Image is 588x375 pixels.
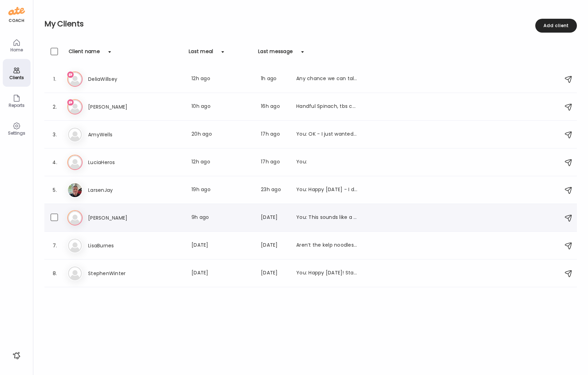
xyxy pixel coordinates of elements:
[4,131,29,135] div: Settings
[88,103,149,111] h3: [PERSON_NAME]
[88,214,149,222] h3: [PERSON_NAME]
[88,186,149,194] h3: LarsenJay
[8,6,25,17] img: ate
[261,186,288,194] div: 23h ago
[296,186,357,194] div: You: Happy [DATE] - I dont see an logging for [DATE] but it was a bit of a blood glucose rollerco...
[261,241,288,250] div: [DATE]
[191,103,253,111] div: 10h ago
[535,19,577,33] div: Add client
[191,130,253,139] div: 20h ago
[191,158,253,167] div: 12h ago
[88,130,149,139] h3: AmyWells
[51,75,59,83] div: 1.
[44,19,577,29] h2: My Clients
[191,269,253,278] div: [DATE]
[191,214,253,222] div: 9h ago
[88,241,149,250] h3: LisaBurnes
[261,269,288,278] div: [DATE]
[261,75,288,83] div: 1h ago
[191,75,253,83] div: 12h ago
[258,48,293,59] div: Last message
[261,130,288,139] div: 17h ago
[9,18,24,24] div: coach
[261,158,288,167] div: 17h ago
[4,75,29,80] div: Clients
[51,103,59,111] div: 2.
[191,241,253,250] div: [DATE]
[191,186,253,194] div: 19h ago
[88,158,149,167] h3: LuciaHeros
[189,48,213,59] div: Last meal
[51,158,59,167] div: 4.
[296,75,357,83] div: Any chance we can talk at 11:10? Didn’t realize my workout class was 60 min as I thought it was 45.
[88,75,149,83] h3: DeliaWillsey
[296,103,357,111] div: Handful Spinach, tbs chia, one scoop bovine one scoop vegan protein, 1/2 c frozen berries, water,...
[296,241,357,250] div: Aren’t the kelp noodles soooo good?? With pesto!
[296,269,357,278] div: You: Happy [DATE]! Stay on path this weekend with movement, hydration and think about the 80/20 r...
[69,48,100,59] div: Client name
[261,103,288,111] div: 16h ago
[51,130,59,139] div: 3.
[4,48,29,52] div: Home
[88,269,149,278] h3: StephenWinter
[296,214,357,222] div: You: This sounds like a one off BUT I am sure that it is annoying just the same. [PERSON_NAME] is...
[51,241,59,250] div: 7.
[51,269,59,278] div: 8.
[4,103,29,108] div: Reports
[261,214,288,222] div: [DATE]
[51,186,59,194] div: 5.
[296,158,357,167] div: You:
[296,130,357,139] div: You: OK - I just wanted to make sure I didnt miss the info :-)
